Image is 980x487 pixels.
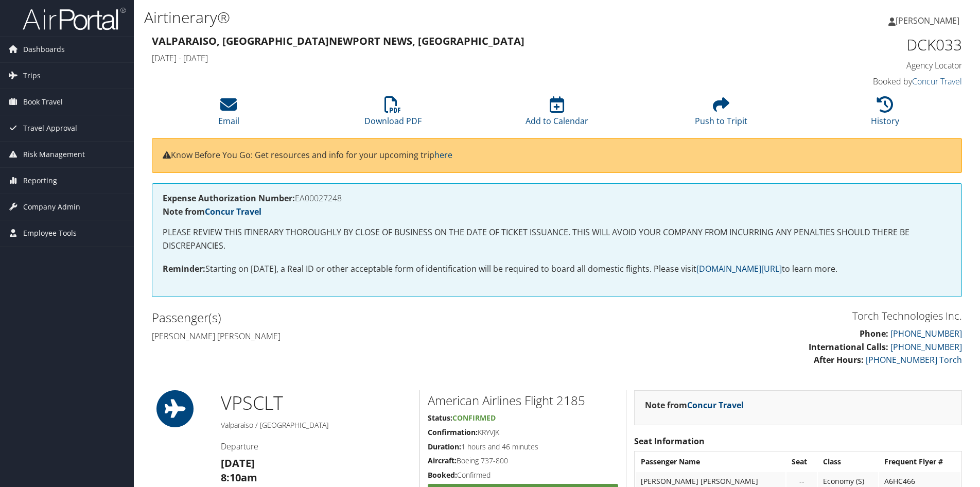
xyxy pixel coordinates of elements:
[771,76,962,87] h4: Booked by
[634,436,705,447] strong: Seat Information
[428,470,457,480] strong: Booked:
[866,354,962,366] a: [PHONE_NUMBER] Torch
[221,456,255,470] strong: [DATE]
[364,102,422,127] a: Download PDF
[814,354,864,366] strong: After Hours:
[163,263,205,274] strong: Reminder:
[23,115,77,141] span: Travel Approval
[221,471,257,484] strong: 8:10am
[771,34,962,56] h1: DCK033
[912,76,962,87] a: Concur Travel
[860,328,888,339] strong: Phone:
[786,453,817,471] th: Seat
[879,453,960,471] th: Frequent Flyer #
[434,149,452,161] a: here
[163,226,951,252] p: PLEASE REVIEW THIS ITINERARY THOROUGHLY BY CLOSE OF BUSINESS ON THE DATE OF TICKET ISSUANCE. THIS...
[221,420,412,430] h5: Valparaiso / [GEOGRAPHIC_DATA]
[163,263,951,276] p: Starting on [DATE], a Real ID or other acceptable form of identification will be required to boar...
[890,341,962,353] a: [PHONE_NUMBER]
[205,206,261,217] a: Concur Travel
[792,477,812,486] div: --
[687,399,744,411] a: Concur Travel
[152,34,524,48] strong: Valparaiso, [GEOGRAPHIC_DATA] Newport News, [GEOGRAPHIC_DATA]
[152,309,549,326] h2: Passenger(s)
[452,413,496,423] span: Confirmed
[428,427,478,437] strong: Confirmation:
[565,309,962,323] h3: Torch Technologies Inc.
[428,456,618,466] h5: Boeing 737-800
[23,89,63,115] span: Book Travel
[163,206,261,217] strong: Note from
[23,7,126,31] img: airportal-logo.png
[645,399,744,411] strong: Note from
[636,453,786,471] th: Passenger Name
[144,7,694,28] h1: Airtinerary®
[890,328,962,339] a: [PHONE_NUMBER]
[428,427,618,438] h5: KRYVJK
[696,263,782,274] a: [DOMAIN_NAME][URL]
[221,441,412,452] h4: Departure
[428,442,461,451] strong: Duration:
[163,193,295,204] strong: Expense Authorization Number:
[428,413,452,423] strong: Status:
[23,37,65,62] span: Dashboards
[163,149,951,162] p: Know Before You Go: Get resources and info for your upcoming trip
[218,102,239,127] a: Email
[23,194,80,220] span: Company Admin
[428,456,457,465] strong: Aircraft:
[23,220,77,246] span: Employee Tools
[221,390,412,416] h1: VPS CLT
[23,168,57,194] span: Reporting
[818,453,879,471] th: Class
[809,341,888,353] strong: International Calls:
[152,331,549,342] h4: [PERSON_NAME] [PERSON_NAME]
[23,63,41,89] span: Trips
[695,102,747,127] a: Push to Tripit
[428,442,618,452] h5: 1 hours and 46 minutes
[526,102,588,127] a: Add to Calendar
[163,194,951,202] h4: EA00027248
[896,15,959,26] span: [PERSON_NAME]
[428,470,618,480] h5: Confirmed
[23,142,85,167] span: Risk Management
[428,392,618,409] h2: American Airlines Flight 2185
[871,102,899,127] a: History
[888,5,970,36] a: [PERSON_NAME]
[152,53,756,64] h4: [DATE] - [DATE]
[771,60,962,71] h4: Agency Locator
